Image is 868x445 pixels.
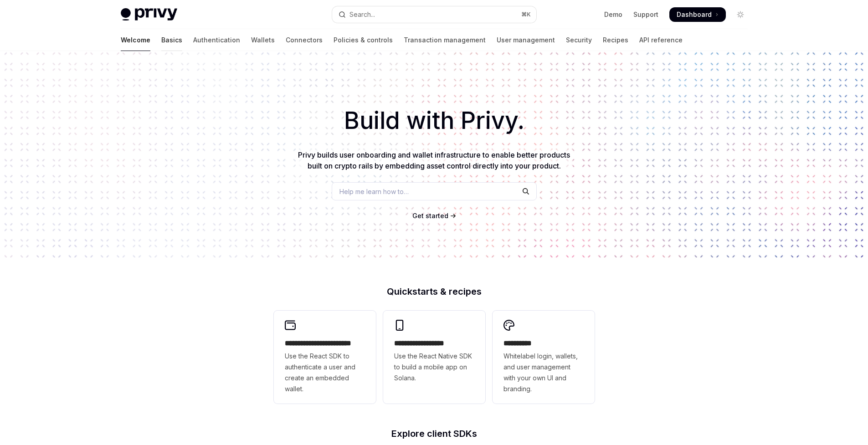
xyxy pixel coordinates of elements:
a: Dashboard [669,7,726,22]
span: Use the React Native SDK to build a mobile app on Solana. [394,351,474,384]
a: **** **** **** ***Use the React Native SDK to build a mobile app on Solana. [383,311,485,404]
a: User management [497,29,555,51]
span: Get started [412,212,448,220]
a: Recipes [603,29,628,51]
a: Connectors [286,29,323,51]
span: Help me learn how to… [339,187,409,196]
span: ⌘ K [521,11,531,18]
a: API reference [639,29,683,51]
h1: Build with Privy. [15,103,853,138]
a: Wallets [251,29,275,51]
span: Whitelabel login, wallets, and user management with your own UI and branding. [503,351,584,394]
a: **** *****Whitelabel login, wallets, and user management with your own UI and branding. [493,311,595,404]
a: Policies & controls [334,29,393,51]
a: Welcome [121,29,150,51]
div: Search... [349,9,375,20]
a: Demo [604,10,622,19]
img: light logo [121,8,177,21]
a: Get started [412,211,448,220]
a: Transaction management [404,29,486,51]
span: Use the React SDK to authenticate a user and create an embedded wallet. [285,351,365,394]
h2: Quickstarts & recipes [274,287,595,296]
a: Support [633,10,658,19]
a: Basics [161,29,182,51]
button: Open search [332,6,536,23]
button: Toggle dark mode [733,7,748,22]
span: Privy builds user onboarding and wallet infrastructure to enable better products built on crypto ... [298,150,570,170]
h2: Explore client SDKs [274,429,595,438]
a: Security [566,29,592,51]
span: Dashboard [677,10,712,19]
a: Authentication [193,29,240,51]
